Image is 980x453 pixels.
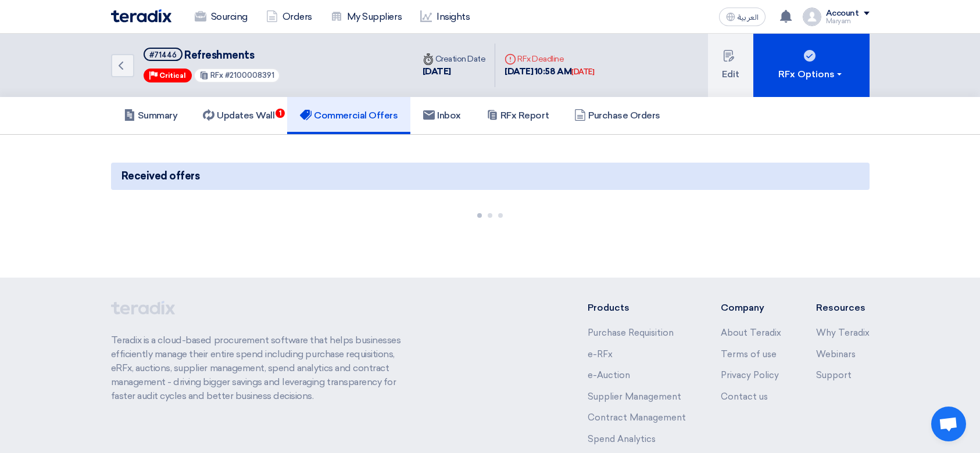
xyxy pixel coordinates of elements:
[753,34,870,97] button: RFx Options
[149,51,177,59] div: #71446
[423,65,486,78] div: [DATE]
[588,301,686,315] li: Products
[300,110,398,121] h5: Commercial Offers
[588,391,681,402] a: Supplier Management
[203,110,274,121] h5: Updates Wall
[803,8,821,26] img: profile_test.png
[588,412,686,423] a: Contract Management
[574,110,660,121] h5: Purchase Orders
[159,71,186,80] span: Critical
[121,168,200,184] span: Received offers
[487,110,549,121] h5: RFx Report
[321,4,411,30] a: My Suppliers
[190,97,287,134] a: Updates Wall1
[423,110,461,121] h5: Inbox
[816,370,852,380] a: Support
[571,66,594,78] div: [DATE]
[708,34,753,97] button: Edit
[721,349,777,359] a: Terms of use
[816,328,870,338] a: Why Teradix
[276,109,285,118] span: 1
[778,67,844,81] div: RFx Options
[588,370,630,380] a: e-Auction
[721,328,781,338] a: About Teradix
[588,328,674,338] a: Purchase Requisition
[816,349,856,359] a: Webinars
[124,110,178,121] h5: Summary
[287,97,410,134] a: Commercial Offers
[931,407,966,441] div: Open chat
[144,48,281,62] h5: Refreshments
[721,391,768,402] a: Contact us
[826,18,870,24] div: Maryam
[210,71,223,80] span: RFx
[111,333,414,403] p: Teradix is a cloud-based procurement software that helps businesses efficiently manage their enti...
[505,53,594,65] div: RFx Deadline
[561,97,673,134] a: Purchase Orders
[721,301,781,315] li: Company
[588,349,613,359] a: e-RFx
[411,4,479,30] a: Insights
[225,71,274,80] span: #2100008391
[185,4,257,30] a: Sourcing
[423,53,486,65] div: Creation Date
[738,13,759,21] span: العربية
[410,97,474,134] a: Inbox
[816,301,870,315] li: Resources
[721,370,779,380] a: Privacy Policy
[474,97,561,134] a: RFx Report
[505,65,594,78] div: [DATE] 10:58 AM
[719,8,766,26] button: العربية
[184,49,254,62] span: Refreshments
[111,9,171,23] img: Teradix logo
[111,97,191,134] a: Summary
[826,9,859,19] div: Account
[588,434,656,444] a: Spend Analytics
[257,4,321,30] a: Orders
